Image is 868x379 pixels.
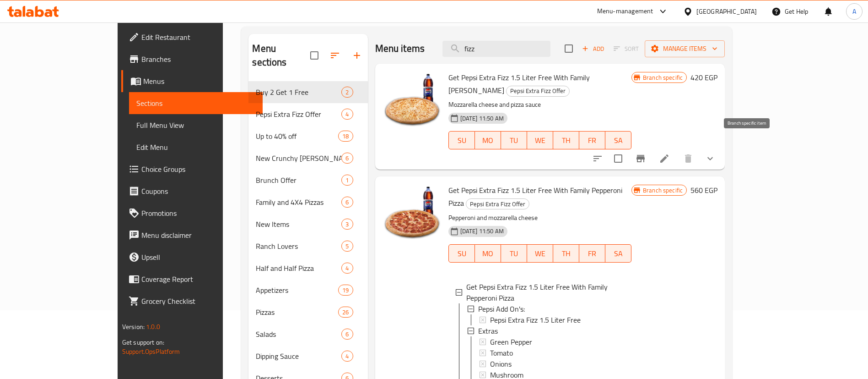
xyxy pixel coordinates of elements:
[248,213,367,235] div: New Items3
[448,71,590,97] span: Get Pepsi Extra Fizz 1.5 Liter Free With Family [PERSON_NAME]
[248,169,367,191] div: Brunch Offer1
[143,76,255,87] span: Menus
[146,321,160,333] span: 1.0.0
[553,131,579,149] button: TH
[342,220,352,229] span: 3
[466,281,624,303] span: Get Pepsi Extra Fizz 1.5 Liter Free With Family Pepperoni Pizza
[342,88,352,97] span: 2
[453,134,471,147] span: SU
[121,180,263,202] a: Coupons
[256,329,341,340] span: Salads
[341,219,353,230] div: items
[338,131,353,142] div: items
[141,208,255,219] span: Promotions
[457,227,507,236] span: [DATE] 11:50 AM
[490,347,513,358] span: Tomato
[342,176,352,185] span: 1
[341,351,353,362] div: items
[645,40,725,57] button: Manage items
[659,153,670,164] a: Edit menu item
[475,244,501,263] button: MO
[341,175,353,186] div: items
[639,73,686,82] span: Branch specific
[341,109,353,120] div: items
[341,241,353,252] div: items
[248,125,367,147] div: Up to 40% off18
[690,71,717,84] h6: 420 EGP
[342,110,352,119] span: 4
[248,103,367,125] div: Pepsi Extra Fizz Offer4
[121,224,263,246] a: Menu disclaimer
[478,303,525,314] span: Pepsi Add On's:
[341,197,353,208] div: items
[256,351,341,362] span: Dipping Sauce
[141,32,255,43] span: Edit Restaurant
[256,153,341,164] span: New Crunchy [PERSON_NAME]
[690,184,717,197] h6: 560 EGP
[338,285,353,296] div: items
[256,263,341,274] div: Half and Half Pizza
[141,164,255,175] span: Choice Groups
[141,186,255,197] span: Coupons
[122,346,180,357] a: Support.OpsPlatform
[129,92,263,114] a: Sections
[121,268,263,290] a: Coverage Report
[256,87,341,98] span: Buy 2 Get 1 Free
[121,202,263,224] a: Promotions
[579,244,605,263] button: FR
[505,134,523,147] span: TU
[490,358,512,369] span: Onions
[256,109,341,120] span: Pepsi Extra Fizz Offer
[448,183,622,210] span: Get Pepsi Extra Fizz 1.5 Liter Free With Family Pepperoni Pizza
[442,41,550,57] input: search
[652,43,717,55] span: Manage items
[505,247,523,260] span: TU
[121,26,263,48] a: Edit Restaurant
[256,285,338,296] span: Appetizers
[696,6,757,16] div: [GEOGRAPHIC_DATA]
[587,148,609,170] button: sort-choices
[342,154,352,163] span: 6
[256,307,338,318] span: Pizzas
[553,244,579,263] button: TH
[342,352,352,361] span: 4
[342,198,352,207] span: 6
[342,264,352,273] span: 4
[256,153,341,164] div: New Crunchy Papadias
[583,247,602,260] span: FR
[453,247,471,260] span: SU
[383,71,441,130] img: Get Pepsi Extra Fizz 1.5 Liter Free With Family Margherita Pizza
[248,191,367,213] div: Family and 4X4 Pizzas6
[457,114,507,123] span: [DATE] 11:50 AM
[605,244,631,263] button: SA
[256,219,341,230] span: New Items
[448,212,631,224] p: Pepperoni and mozzarella cheese
[256,175,341,186] span: Brunch Offer
[248,147,367,169] div: New Crunchy [PERSON_NAME]6
[141,54,255,65] span: Branches
[256,197,341,208] span: Family and 4X4 Pizzas
[527,131,553,149] button: WE
[597,6,653,17] div: Menu-management
[448,99,631,110] p: Mozzarella cheese and pizza sauce
[581,44,605,54] span: Add
[448,131,475,149] button: SU
[121,246,263,268] a: Upsell
[338,307,353,318] div: items
[256,241,341,252] span: Ranch Lovers
[122,321,145,333] span: Version:
[475,131,501,149] button: MO
[479,247,497,260] span: MO
[490,336,532,347] span: Green Pepper
[136,142,255,153] span: Edit Menu
[852,6,856,16] span: A
[339,308,352,317] span: 26
[605,131,631,149] button: SA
